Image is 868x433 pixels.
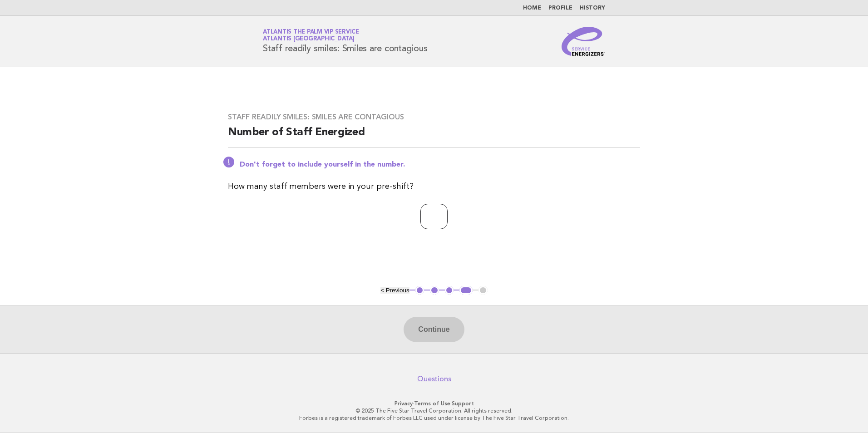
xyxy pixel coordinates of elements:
[580,5,605,11] a: History
[240,160,640,169] p: Don't forget to include yourself in the number.
[228,125,640,148] h2: Number of Staff Energized
[380,287,409,294] button: < Previous
[452,400,474,407] a: Support
[414,400,450,407] a: Terms of Use
[415,286,424,295] button: 1
[395,400,413,407] a: Privacy
[156,414,712,422] p: Forbes is a registered trademark of Forbes LLC used under license by The Five Star Travel Corpora...
[548,5,572,11] a: Profile
[156,400,712,407] p: · ·
[459,286,473,295] button: 4
[228,113,640,122] h3: Staff readily smiles: Smiles are contagious
[228,180,640,193] p: How many staff members were in your pre-shift?
[445,286,454,295] button: 3
[156,407,712,414] p: © 2025 The Five Star Travel Corporation. All rights reserved.
[562,27,605,56] img: Service Energizers
[263,36,355,42] span: Atlantis [GEOGRAPHIC_DATA]
[523,5,541,11] a: Home
[417,374,451,384] a: Questions
[430,286,439,295] button: 2
[263,30,427,53] h1: Staff readily smiles: Smiles are contagious
[263,29,359,42] a: Atlantis The Palm VIP ServiceAtlantis [GEOGRAPHIC_DATA]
